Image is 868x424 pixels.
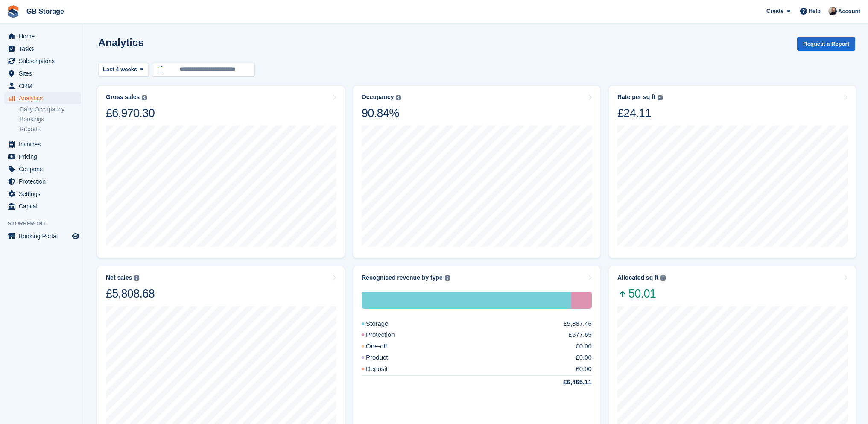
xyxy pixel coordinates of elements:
[4,138,81,150] a: menu
[362,274,443,281] div: Recognised revenue by type
[4,92,81,104] a: menu
[19,67,70,79] span: Sites
[20,105,81,114] a: Daily Occupancy
[98,63,149,77] button: Last 4 weeks
[362,292,571,309] div: Storage
[70,231,81,241] a: Preview store
[828,7,837,15] img: Karl Walker
[134,275,139,281] img: icon-info-grey-7440780725fd019a000dd9b08b2336e03edf1995a4989e88bcd33f0948082b44.svg
[445,275,450,281] img: icon-info-grey-7440780725fd019a000dd9b08b2336e03edf1995a4989e88bcd33f0948082b44.svg
[362,319,409,329] div: Storage
[103,65,137,74] span: Last 4 weeks
[19,200,70,212] span: Capital
[658,95,663,100] img: icon-info-grey-7440780725fd019a000dd9b08b2336e03edf1995a4989e88bcd33f0948082b44.svg
[20,125,81,133] a: Reports
[571,292,592,309] div: Protection
[19,188,70,200] span: Settings
[797,37,855,51] button: Request a Report
[4,67,81,79] a: menu
[19,138,70,150] span: Invoices
[19,43,70,55] span: Tasks
[766,7,783,15] span: Create
[19,230,70,242] span: Booking Portal
[19,175,70,187] span: Protection
[7,5,20,18] img: stora-icon-8386f47178a22dfd0bd8f6a31ec36ba5ce8667c1dd55bd0f319d3a0aa187defe.svg
[660,275,666,281] img: icon-info-grey-7440780725fd019a000dd9b08b2336e03edf1995a4989e88bcd33f0948082b44.svg
[19,55,70,67] span: Subscriptions
[23,4,67,18] a: GB Storage
[19,80,70,92] span: CRM
[4,163,81,175] a: menu
[4,43,81,55] a: menu
[4,188,81,200] a: menu
[362,330,415,340] div: Protection
[4,175,81,187] a: menu
[4,151,81,163] a: menu
[142,95,147,100] img: icon-info-grey-7440780725fd019a000dd9b08b2336e03edf1995a4989e88bcd33f0948082b44.svg
[569,330,592,340] div: £577.65
[576,364,592,374] div: £0.00
[362,106,401,120] div: 90.84%
[617,287,666,301] span: 50.01
[543,377,592,387] div: £6,465.11
[106,106,155,120] div: £6,970.30
[4,30,81,42] a: menu
[106,287,155,301] div: £5,808.68
[362,94,394,101] div: Occupancy
[19,163,70,175] span: Coupons
[362,364,408,374] div: Deposit
[396,95,401,100] img: icon-info-grey-7440780725fd019a000dd9b08b2336e03edf1995a4989e88bcd33f0948082b44.svg
[576,342,592,351] div: £0.00
[809,7,821,15] span: Help
[838,7,860,16] span: Account
[20,115,81,123] a: Bookings
[19,151,70,163] span: Pricing
[8,219,85,228] span: Storefront
[98,37,144,48] h2: Analytics
[563,319,592,329] div: £5,887.46
[4,230,81,242] a: menu
[4,80,81,92] a: menu
[617,94,655,101] div: Rate per sq ft
[362,342,408,351] div: One-off
[362,353,409,363] div: Product
[19,92,70,104] span: Analytics
[576,353,592,363] div: £0.00
[617,106,663,120] div: £24.11
[4,55,81,67] a: menu
[106,274,132,281] div: Net sales
[617,274,658,281] div: Allocated sq ft
[19,30,70,42] span: Home
[106,94,140,101] div: Gross sales
[4,200,81,212] a: menu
